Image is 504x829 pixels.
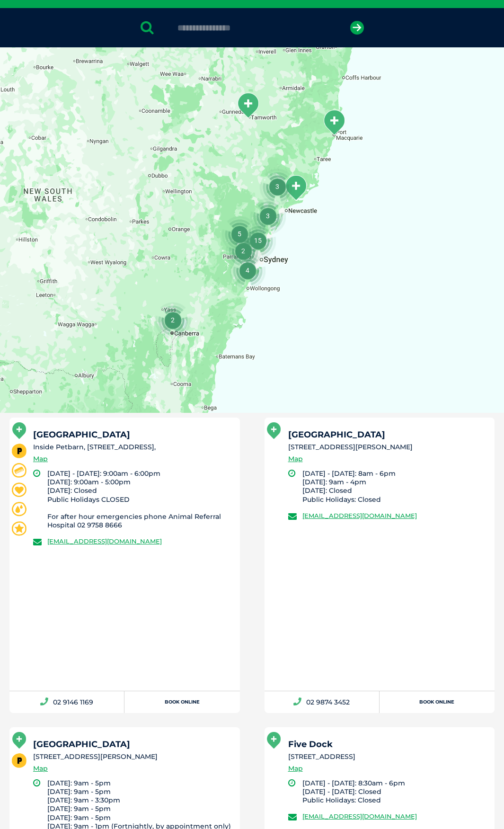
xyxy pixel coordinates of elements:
[259,169,295,205] div: 3
[288,752,486,762] li: [STREET_ADDRESS]
[124,691,239,713] a: Book Online
[9,691,124,713] a: 02 9146 1169
[288,763,303,774] a: Map
[288,430,486,439] h5: [GEOGRAPHIC_DATA]
[155,302,191,338] div: 2
[302,469,486,504] li: [DATE] - [DATE]: 8am - 6pm [DATE]: 9am - 4pm [DATE]: Closed Public Holidays: Closed
[302,812,417,820] a: [EMAIL_ADDRESS][DOMAIN_NAME]
[236,92,260,118] div: South Tamworth
[33,454,48,464] a: Map
[302,779,486,805] li: [DATE] - [DATE]: 8:30am - 6pm [DATE] - [DATE]: Closed Public Holidays: Closed
[250,198,286,234] div: 3
[33,442,231,452] li: Inside Petbarn, [STREET_ADDRESS],
[302,512,417,519] a: [EMAIL_ADDRESS][DOMAIN_NAME]
[265,691,380,713] a: 02 9874 3452
[288,740,486,749] h5: Five Dock
[33,763,48,774] a: Map
[33,752,231,762] li: [STREET_ADDRESS][PERSON_NAME]
[221,216,257,252] div: 5
[47,537,162,545] a: [EMAIL_ADDRESS][DOMAIN_NAME]
[230,252,265,288] div: 4
[322,109,346,135] div: Port Macquarie
[288,454,303,464] a: Map
[288,442,486,452] li: [STREET_ADDRESS][PERSON_NAME]
[284,175,308,201] div: Tanilba Bay
[33,430,231,439] h5: [GEOGRAPHIC_DATA]
[47,469,231,529] li: [DATE] - [DATE]: 9:00am - 6:00pm [DATE]: 9:00am - 5:00pm [DATE]: Closed Public Holidays CLOSED Fo...
[380,691,495,713] a: Book Online
[240,223,276,259] div: 15
[33,740,231,749] h5: [GEOGRAPHIC_DATA]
